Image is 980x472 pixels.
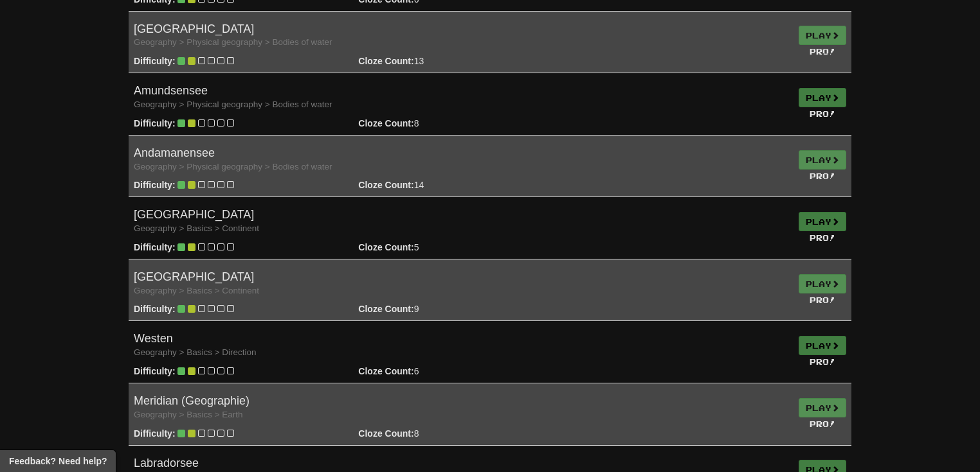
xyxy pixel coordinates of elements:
[134,271,788,297] h4: [GEOGRAPHIC_DATA]
[9,455,107,468] span: Open feedback widget
[810,419,835,428] small: Pro!
[358,180,413,190] strong: Cloze Count:
[349,179,517,191] div: 14
[134,118,176,128] strong: Difficulty:
[358,366,413,376] strong: Cloze Count:
[134,100,332,109] small: Geography > Physical geography > Bodies of water
[810,233,835,242] small: Pro!
[810,171,835,180] small: Pro!
[358,242,413,252] strong: Cloze Count:
[134,147,788,173] h4: Andamanensee
[358,118,413,128] strong: Cloze Count:
[134,410,243,419] small: Geography > Basics > Earth
[134,428,176,439] strong: Difficulty:
[134,286,259,295] small: Geography > Basics > Continent
[134,347,257,357] small: Geography > Basics > Direction
[349,365,517,378] div: 6
[349,302,517,315] div: 9
[349,427,517,440] div: 8
[134,304,176,314] strong: Difficulty:
[134,23,788,49] h4: [GEOGRAPHIC_DATA]
[134,37,332,47] small: Geography > Physical geography > Bodies of water
[810,109,835,118] small: Pro!
[810,47,835,56] small: Pro!
[358,304,413,314] strong: Cloze Count:
[349,117,517,130] div: 8
[810,357,835,366] small: Pro!
[134,209,788,234] h4: [GEOGRAPHIC_DATA]
[134,223,259,233] small: Geography > Basics > Continent
[134,242,176,252] strong: Difficulty:
[134,333,788,358] h4: Westen
[358,428,413,439] strong: Cloze Count:
[134,395,788,421] h4: Meridian (Geographie)
[134,56,176,66] strong: Difficulty:
[349,241,517,254] div: 5
[810,295,835,304] small: Pro!
[134,180,176,190] strong: Difficulty:
[134,162,332,171] small: Geography > Physical geography > Bodies of water
[358,56,413,66] strong: Cloze Count:
[134,366,176,376] strong: Difficulty:
[134,85,788,110] h4: Amundsensee
[349,55,517,67] div: 13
